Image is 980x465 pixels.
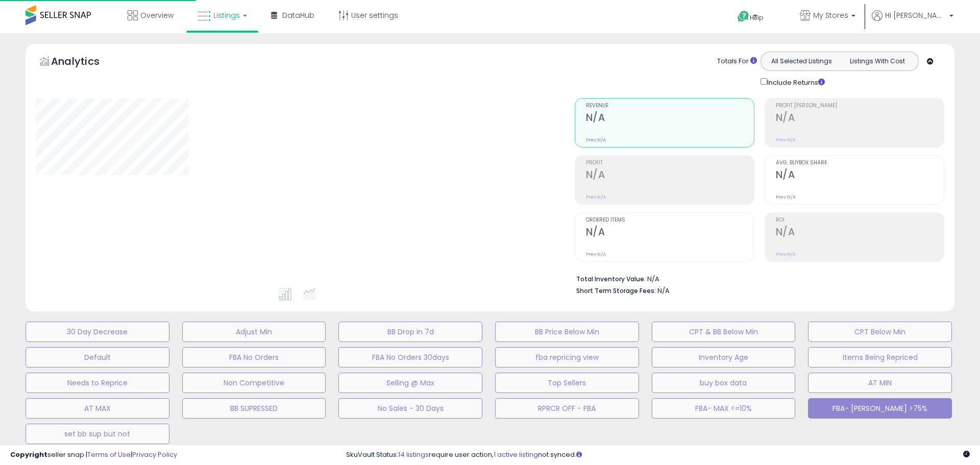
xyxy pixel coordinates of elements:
small: Prev: N/A [776,251,796,257]
button: CPT & BB Below Min [652,322,796,342]
small: Prev: N/A [586,137,606,143]
button: No Sales - 30 Days [338,398,482,419]
span: Revenue [586,103,754,109]
button: Listings With Cost [839,55,915,68]
small: Prev: N/A [776,194,796,200]
button: FBA No Orders [182,347,326,368]
button: FBA- [PERSON_NAME] >75% [808,398,952,419]
button: Items Being Repriced [808,347,952,368]
div: Include Returns [753,76,837,88]
button: fba repricing view [495,347,639,368]
h2: N/A [586,226,754,240]
span: Help [750,13,764,22]
small: Prev: N/A [776,137,796,143]
span: Profit [586,160,754,166]
a: Hi [PERSON_NAME] [872,10,953,33]
span: DataHub [282,10,314,20]
button: CPT Below Min [808,322,952,342]
button: AT MAX [26,398,169,419]
span: Profit [PERSON_NAME] [776,103,944,109]
button: RPRCR OFF - FBA [495,398,639,419]
button: BB Price Below Min [495,322,639,342]
h2: N/A [776,112,944,126]
h2: N/A [586,169,754,183]
h2: N/A [586,112,754,126]
button: Selling @ Max [338,373,482,393]
h5: Analytics [51,54,119,71]
button: FBA No Orders 30days [338,347,482,368]
button: 30 Day Decrease [26,322,169,342]
span: Hi [PERSON_NAME] [885,10,946,20]
span: Avg. Buybox Share [776,160,944,166]
h2: N/A [776,226,944,240]
button: Default [26,347,169,368]
button: Adjust Min [182,322,326,342]
button: Needs to Reprice [26,373,169,393]
button: BB Drop in 7d [338,322,482,342]
span: My Stores [813,10,848,20]
a: Help [729,3,783,33]
span: Ordered Items [586,217,754,223]
h2: N/A [776,169,944,183]
strong: Copyright [10,450,47,459]
div: seller snap | | [10,450,177,460]
b: Short Term Storage Fees: [576,286,656,295]
span: Overview [140,10,174,20]
span: ROI [776,217,944,223]
button: All Selected Listings [764,55,840,68]
small: Prev: N/A [586,251,606,257]
div: Totals For [717,57,757,66]
small: Prev: N/A [586,194,606,200]
button: Non Competitive [182,373,326,393]
button: FBA- MAX <=10% [652,398,796,419]
button: Top Sellers [495,373,639,393]
b: Total Inventory Value: [576,275,646,283]
button: BB SUPRESSED [182,398,326,419]
li: N/A [576,272,937,284]
button: buy box data [652,373,796,393]
i: Get Help [737,10,750,23]
span: Listings [213,10,240,20]
button: Inventory Age [652,347,796,368]
button: set bb sup but not [26,424,169,444]
span: N/A [657,286,670,296]
button: AT MIN [808,373,952,393]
